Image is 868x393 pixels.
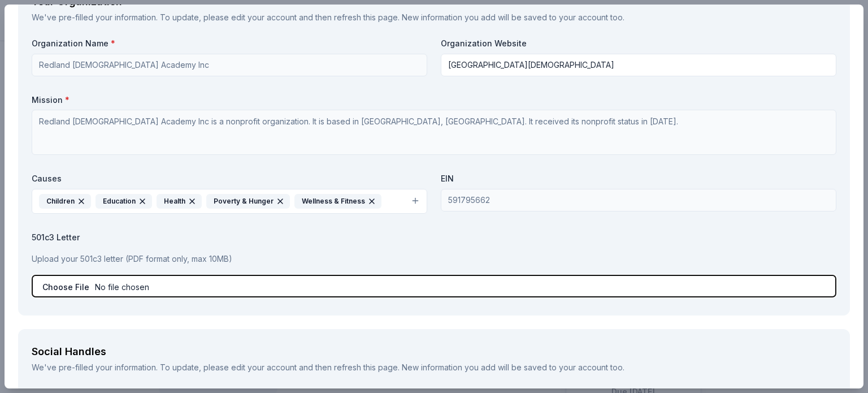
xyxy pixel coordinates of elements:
div: Children [39,194,91,209]
div: Wellness & Fitness [294,194,381,209]
p: Upload your 501c3 letter (PDF format only, max 10MB) [32,252,836,266]
label: Organization Name [32,38,427,49]
div: We've pre-filled your information. To update, please and then refresh this page. New information ... [32,361,836,374]
label: Causes [32,173,427,184]
div: Social Handles [32,343,836,361]
button: ChildrenEducationHealthPoverty & HungerWellness & Fitness [32,189,427,214]
div: Poverty & Hunger [206,194,290,209]
a: edit your account [231,12,297,22]
label: Mission [32,94,836,106]
div: Education [96,194,152,209]
label: EIN [441,173,836,184]
textarea: Redland [DEMOGRAPHIC_DATA] Academy Inc is a nonprofit organization. It is based in [GEOGRAPHIC_DA... [32,110,836,155]
div: We've pre-filled your information. To update, please and then refresh this page. New information ... [32,11,836,24]
label: Organization Website [441,38,836,49]
label: 501c3 Letter [32,232,836,243]
div: Health [157,194,202,209]
a: edit your account [231,362,297,372]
